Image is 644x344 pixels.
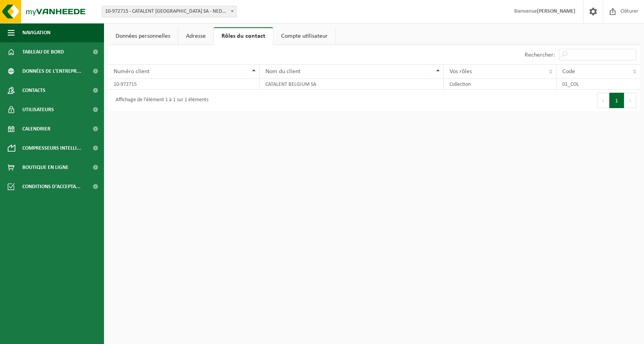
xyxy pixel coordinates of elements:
[22,42,64,62] span: Tableau de bord
[22,177,80,196] span: Conditions d'accepta...
[562,68,575,75] span: Code
[557,79,640,90] td: 01_COL
[214,27,273,45] a: Rôles du contact
[449,68,472,75] span: Vos rôles
[22,119,50,139] span: Calendrier
[273,27,335,45] a: Compte utilisateur
[444,79,557,90] td: Collection
[178,27,213,45] a: Adresse
[108,79,260,90] td: 10-972715
[22,100,54,119] span: Utilisateurs
[114,68,149,75] span: Numéro client
[22,62,81,81] span: Données de l'entrepr...
[22,158,69,177] span: Boutique en ligne
[525,52,555,58] label: Rechercher:
[22,81,45,100] span: Contacts
[265,68,300,75] span: Nom du client
[260,79,444,90] td: CATALENT BELGIUM SA
[537,8,575,14] strong: [PERSON_NAME]
[108,27,178,45] a: Données personnelles
[22,23,50,42] span: Navigation
[22,139,81,158] span: Compresseurs intelli...
[609,93,624,108] button: 1
[624,93,636,108] button: Next
[102,6,236,17] span: 10-972715 - CATALENT BELGIUM SA - NEDER-OVER-HEEMBEEK
[102,6,236,17] span: 10-972715 - CATALENT BELGIUM SA - NEDER-OVER-HEEMBEEK
[112,94,208,107] div: Affichage de l'élément 1 à 1 sur 1 éléments
[597,93,609,108] button: Previous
